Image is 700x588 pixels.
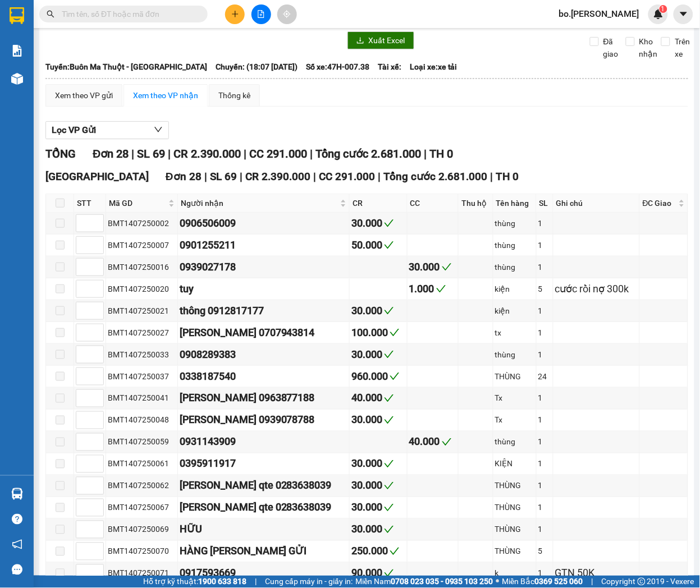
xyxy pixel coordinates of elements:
[251,4,271,24] button: file-add
[106,431,178,453] td: BMT1407250059
[384,240,394,250] span: check
[45,121,169,139] button: Lọc VP Gửi
[495,327,534,339] div: tx
[538,523,551,536] div: 1
[106,519,178,541] td: BMT1407250069
[351,325,405,341] div: 100.000
[137,147,165,160] span: SL 69
[351,391,405,406] div: 40.000
[244,147,246,160] span: |
[131,147,134,160] span: |
[502,576,583,588] span: Miền Bắc
[674,4,693,24] button: caret-down
[91,442,103,451] span: Decrease Value
[55,89,113,102] div: Xem theo VP gửi
[180,456,347,472] div: 0395911917
[384,525,394,535] span: check
[94,224,101,231] span: down
[106,453,178,475] td: BMT1407250061
[91,324,103,333] span: Increase Value
[538,283,551,295] div: 5
[12,514,22,525] span: question-circle
[180,325,347,341] div: [PERSON_NAME] 0707943814
[108,305,176,317] div: BMT1407250021
[496,580,500,584] span: ⚪️
[378,170,381,183] span: |
[653,9,664,19] img: icon-new-feature
[94,443,101,450] span: down
[91,333,103,341] span: Decrease Value
[91,499,103,508] span: Increase Value
[355,576,493,588] span: Miền Nam
[106,541,178,563] td: BMT1407250070
[106,497,178,519] td: BMT1407250067
[495,261,534,273] div: thùng
[106,388,178,410] td: BMT1407250041
[94,575,101,581] span: down
[204,170,207,183] span: |
[442,437,452,447] span: check
[555,566,638,581] div: GTN 50K
[180,434,347,450] div: 0931143909
[94,414,101,420] span: up
[496,170,519,183] span: TH 0
[106,475,178,497] td: BMT1407250062
[538,436,551,448] div: 1
[45,147,76,160] span: TỔNG
[133,89,198,102] div: Xem theo VP nhận
[91,376,103,385] span: Decrease Value
[538,327,551,339] div: 1
[91,281,103,289] span: Increase Value
[538,414,551,426] div: 1
[495,545,534,558] div: THÙNG
[47,10,54,18] span: search
[91,543,103,552] span: Increase Value
[108,239,176,251] div: BMT1407250007
[351,347,405,362] div: 30.000
[409,259,456,275] div: 30.000
[180,544,347,559] div: HÀNG [PERSON_NAME] GỬI
[351,522,405,538] div: 30.000
[91,456,103,464] span: Increase Value
[11,488,23,500] img: warehouse-icon
[94,260,101,267] span: up
[94,217,101,223] span: up
[94,523,101,530] span: up
[94,457,101,464] span: up
[442,262,452,272] span: check
[390,328,400,338] span: check
[45,62,207,71] b: Tuyến: Buôn Ma Thuột - [GEOGRAPHIC_DATA]
[94,282,101,289] span: up
[535,577,583,586] strong: 0369 525 060
[306,61,369,73] span: Số xe: 47H-007.38
[429,147,453,160] span: TH 0
[106,235,178,256] td: BMT1407250007
[94,334,101,341] span: down
[91,573,103,582] span: Decrease Value
[257,10,265,18] span: file-add
[94,509,101,516] span: down
[91,237,103,245] span: Increase Value
[91,368,103,376] span: Increase Value
[94,465,101,472] span: down
[94,290,101,297] span: down
[94,268,101,275] span: down
[351,412,405,428] div: 30.000
[108,283,176,295] div: BMT1407250020
[409,434,456,450] div: 40.000
[91,521,103,530] span: Increase Value
[495,502,534,514] div: THÙNG
[351,478,405,494] div: 30.000
[495,239,534,251] div: thùng
[106,366,178,388] td: BMT1407250037
[538,305,551,317] div: 1
[91,398,103,407] span: Decrease Value
[91,215,103,223] span: Increase Value
[390,546,400,557] span: check
[351,369,405,384] div: 960.000
[180,566,347,581] div: 0917593669
[94,312,101,319] span: down
[246,170,311,183] span: CR 2.390.000
[240,170,243,183] span: |
[106,322,178,344] td: BMT1407250027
